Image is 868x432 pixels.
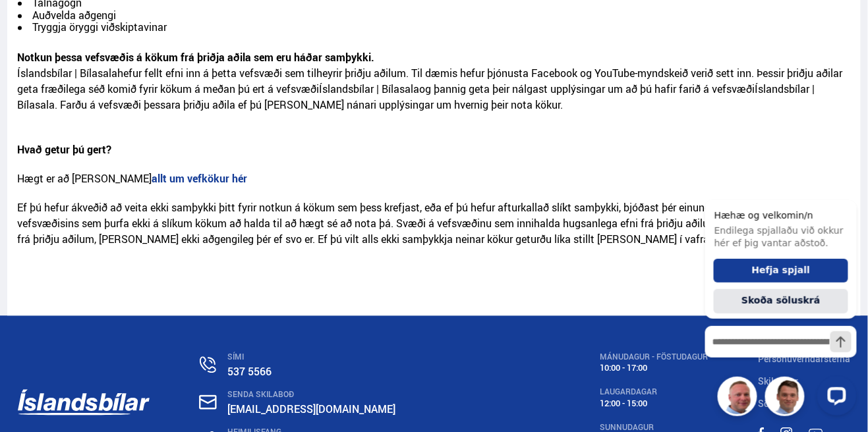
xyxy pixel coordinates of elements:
[199,394,217,410] img: nHj8e-n-aHgjukTg.svg
[18,21,850,33] li: Tryggja öryggi viðskiptavinar
[18,171,850,200] p: Hægt er að [PERSON_NAME]
[600,423,708,432] div: SUNNUDAGUR
[695,176,862,426] iframe: LiveChat chat widget
[18,34,850,142] p: hefur fellt efni inn á þetta vefsvæði sem tilheyrir þriðju aðilum. Til dæmis hefur þjónusta Faceb...
[152,171,248,186] a: allt um vefkökur hér
[600,363,708,373] div: 10:00 - 17:00
[227,390,550,399] div: SENDA SKILABOÐ
[227,402,395,416] a: [EMAIL_ADDRESS][DOMAIN_NAME]
[18,66,118,80] span: Íslandsbílar | Bílasala
[227,352,550,362] div: SÍMI
[600,352,708,362] div: MÁNUDAGUR - FÖSTUDAGUR
[18,142,112,157] strong: Hvað getur þú gert?
[18,9,850,21] li: Auðvelda aðgengi
[200,356,216,373] img: n0V2lOsqF3l1V2iz.svg
[18,82,815,112] span: Íslandsbílar | Bílasala
[18,200,850,276] p: Ef þú hefur ákveðið að veita ekki samþykki þitt fyrir notkun á kökum sem þess krefjast, eða ef þú...
[600,387,708,396] div: LAUGARDAGAR
[18,50,375,65] strong: Notkun þessa vefsvæðis á kökum frá þriðja aðila sem eru háðar samþykki.
[227,364,272,379] a: 537 5566
[320,82,420,96] span: Íslandsbílar | Bílasala
[600,398,708,408] div: 12:00 - 15:00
